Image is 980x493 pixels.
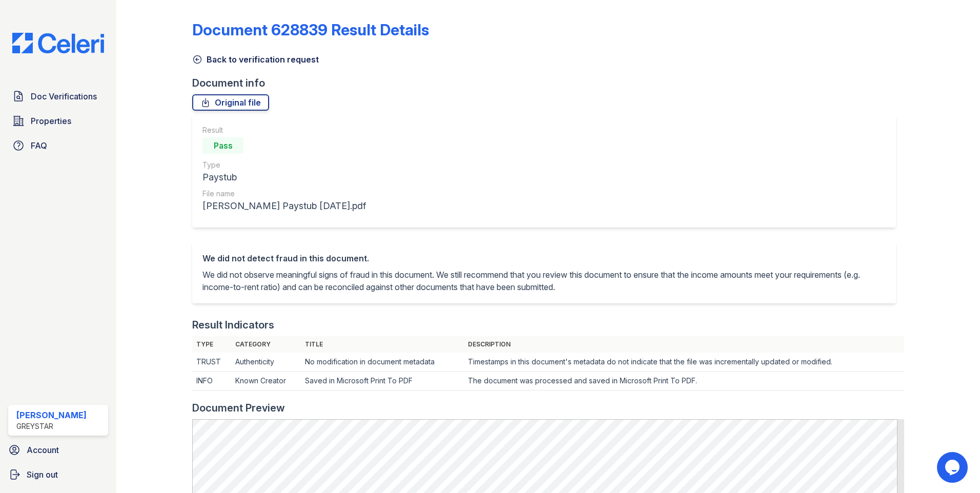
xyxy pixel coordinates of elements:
[202,252,886,264] div: We did not detect fraud in this document.
[27,444,59,456] span: Account
[192,53,319,66] a: Back to verification request
[31,115,71,127] span: Properties
[464,372,904,391] td: The document was processed and saved in Microsoft Print To PDF.
[202,125,366,135] div: Result
[192,76,904,90] div: Document info
[4,440,112,460] a: Account
[192,372,231,391] td: INFO
[202,170,366,184] div: Paystub
[192,20,429,39] a: Document 628839 Result Details
[301,372,464,391] td: Saved in Microsoft Print To PDF
[464,353,904,372] td: Timestamps in this document's metadata do not indicate that the file was incrementally updated or...
[192,318,274,332] div: Result Indicators
[16,421,87,432] div: Greystar
[192,401,285,415] div: Document Preview
[16,409,87,421] div: [PERSON_NAME]
[4,464,112,485] a: Sign out
[464,336,904,353] th: Description
[301,353,464,372] td: No modification in document metadata
[8,135,108,156] a: FAQ
[8,111,108,131] a: Properties
[192,353,231,372] td: TRUST
[192,336,231,353] th: Type
[202,269,886,293] p: We did not observe meaningful signs of fraud in this document. We still recommend that you review...
[4,33,112,53] img: CE_Logo_Blue-a8612792a0a2168367f1c8372b55b34899dd931a85d93a1a3d3e32e68fde9ad4.png
[202,189,366,199] div: File name
[202,160,366,170] div: Type
[231,372,301,391] td: Known Creator
[31,90,97,102] span: Doc Verifications
[231,353,301,372] td: Authenticity
[27,468,58,481] span: Sign out
[937,452,970,483] iframe: chat widget
[301,336,464,353] th: Title
[231,336,301,353] th: Category
[192,94,269,111] a: Original file
[8,86,108,107] a: Doc Verifications
[31,139,47,152] span: FAQ
[202,137,243,154] div: Pass
[202,199,366,213] div: [PERSON_NAME] Paystub [DATE].pdf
